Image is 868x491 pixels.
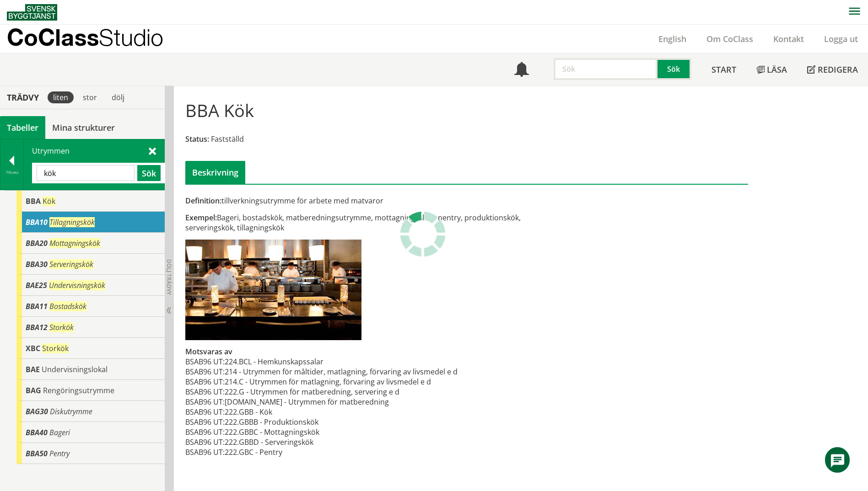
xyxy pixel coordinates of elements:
[24,139,164,190] div: Utrymmen
[49,427,70,438] span: Bageri
[137,165,161,181] button: Sök
[658,58,691,80] button: Sök
[16,296,165,317] div: Gå till informationssidan för CoClass Studio
[185,367,225,377] td: BSAB96 UT:
[225,417,458,427] td: 222.GBBB - Produktionskök
[712,64,736,75] span: Start
[185,134,209,144] span: Status:
[554,58,658,80] input: Sök
[0,169,23,176] div: Tillbaka
[211,134,244,144] span: Fastställd
[49,448,70,459] span: Pentry
[2,92,44,102] div: Trädvy
[797,53,868,85] a: Redigera
[225,427,458,437] td: 222.GBBC - Mottagningskök
[26,322,48,332] span: BBA12
[185,213,217,223] span: Exempel:
[185,427,225,437] td: BSAB96 UT:
[225,377,458,387] td: 214.C - Utrymmen för matlagning, förvaring av livsmedel e d
[26,238,48,248] span: BBA20
[185,407,225,417] td: BSAB96 UT:
[185,161,245,184] div: Beskrivning
[49,301,86,311] span: Bostadskök
[49,280,105,290] span: Undervisningskök
[16,422,165,443] div: Gå till informationssidan för CoClass Studio
[225,407,458,417] td: 222.GBB - Kök
[16,338,165,359] div: Gå till informationssidan för CoClass Studio
[26,385,41,395] span: BAG
[16,359,165,380] div: Gå till informationssidan för CoClass Studio
[7,32,163,43] p: CoClass
[26,280,47,290] span: BAE25
[225,397,458,407] td: [DOMAIN_NAME] - Utrymmen för matberedning
[185,100,254,120] h1: BBA Kök
[45,116,122,139] a: Mina strukturer
[49,322,74,332] span: Storkök
[514,63,529,78] span: Notifikationer
[26,364,40,374] span: BAE
[225,367,458,377] td: 214 - Utrymmen för måltider, matlagning, förvaring av livsmedel e d
[26,217,48,227] span: BBA10
[185,357,225,367] td: BSAB96 UT:
[16,233,165,254] div: Gå till informationssidan för CoClass Studio
[37,165,135,181] input: Sök
[16,443,165,464] div: Gå till informationssidan för CoClass Studio
[16,275,165,296] div: Gå till informationssidan för CoClass Studio
[26,259,48,269] span: BBA30
[149,146,156,155] span: Stäng sök
[185,213,555,233] div: Bageri, bostadskök, matberedningsutrymme, mottagningsskök, pentry, produktionskök, serveringskök,...
[818,64,858,75] span: Redigera
[7,4,57,21] img: Svensk Byggtjänst
[26,343,40,353] span: XBC
[43,385,114,395] span: Rengöringsutrymme
[106,91,130,103] div: dölj
[16,191,165,212] div: Gå till informationssidan för CoClass Studio
[225,437,458,447] td: 222.GBBD - Serveringskök
[43,196,55,206] span: Kök
[648,33,696,44] a: English
[16,401,165,422] div: Gå till informationssidan för CoClass Studio
[165,259,173,295] span: Dölj trädvy
[42,364,108,374] span: Undervisningslokal
[185,240,361,340] img: bba-kok-1.jpg
[7,25,183,53] a: CoClassStudio
[814,33,868,44] a: Logga ut
[701,53,746,85] a: Start
[746,53,797,85] a: Läsa
[49,238,100,248] span: Mottagningskök
[767,64,787,75] span: Läsa
[185,417,225,427] td: BSAB96 UT:
[77,91,102,103] div: stor
[225,447,458,457] td: 222.GBC - Pentry
[48,91,74,103] div: liten
[185,377,225,387] td: BSAB96 UT:
[26,301,48,311] span: BBA11
[16,254,165,275] div: Gå till informationssidan för CoClass Studio
[26,448,48,459] span: BBA50
[26,427,48,438] span: BBA40
[26,196,41,206] span: BBA
[400,211,446,257] img: Laddar
[763,33,814,44] a: Kontakt
[185,347,232,357] span: Motsvaras av
[185,437,225,447] td: BSAB96 UT:
[185,397,225,407] td: BSAB96 UT:
[696,33,763,44] a: Om CoClass
[225,387,458,397] td: 222.G - Utrymmen för matberedning, servering e d
[16,317,165,338] div: Gå till informationssidan för CoClass Studio
[50,406,92,416] span: Diskutrymme
[225,357,458,367] td: 224.BCL - Hemkunskapssalar
[185,196,221,206] span: Definition:
[49,259,93,269] span: Serveringskök
[42,343,69,353] span: Storkök
[16,380,165,401] div: Gå till informationssidan för CoClass Studio
[185,447,225,457] td: BSAB96 UT:
[99,24,163,51] span: Studio
[185,387,225,397] td: BSAB96 UT:
[16,212,165,233] div: Gå till informationssidan för CoClass Studio
[185,196,555,206] div: tillverkningsutrymme för arbete med matvaror
[49,217,95,227] span: Tillagningskök
[26,406,48,416] span: BAG30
